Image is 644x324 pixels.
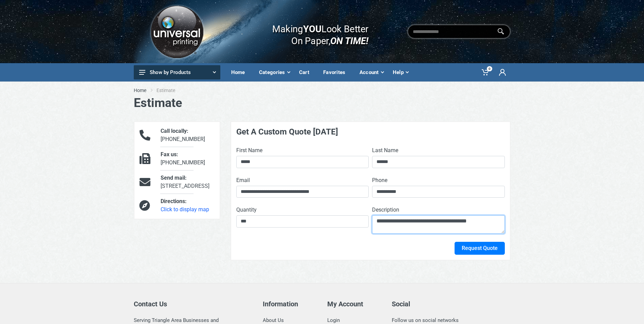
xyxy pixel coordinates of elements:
[487,66,492,71] span: 0
[148,3,205,60] img: Logo.png
[236,146,262,155] label: First Name
[327,300,382,308] h5: My Account
[355,65,388,79] div: Account
[134,300,253,308] h5: Contact Us
[155,127,219,143] div: [PHONE_NUMBER]
[161,206,209,213] a: Click to display map
[236,127,505,137] h4: Get A Custom Quote [DATE]
[236,176,250,184] label: Email
[259,16,369,47] div: Making Look Better On Paper,
[155,174,219,190] div: [STREET_ADDRESS]
[318,65,355,79] div: Favorites
[372,176,387,184] label: Phone
[134,87,146,94] a: Home
[134,65,220,79] button: Show by Products
[263,300,317,308] h5: Information
[226,63,254,82] a: Home
[303,23,321,35] b: YOU
[294,65,318,79] div: Cart
[161,175,187,181] span: Send mail:
[134,96,511,110] h1: Estimate
[157,87,185,94] li: Estimate
[388,65,413,79] div: Help
[161,128,188,134] span: Call locally:
[372,146,398,155] label: Last Name
[161,198,187,204] span: Directions:
[392,317,511,324] div: Follow us on social networks
[236,206,257,214] label: Quantity
[327,317,340,323] a: Login
[330,35,368,47] i: ON TIME!
[161,151,178,158] span: Fax us:
[134,87,511,94] nav: breadcrumb
[155,150,219,167] div: [PHONE_NUMBER]
[263,317,284,323] a: About Us
[392,300,511,308] h5: Social
[455,242,505,255] button: Request Quote
[477,63,494,82] a: 0
[318,63,355,82] a: Favorites
[294,63,318,82] a: Cart
[226,65,254,79] div: Home
[254,65,294,79] div: Categories
[372,206,399,214] label: Description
